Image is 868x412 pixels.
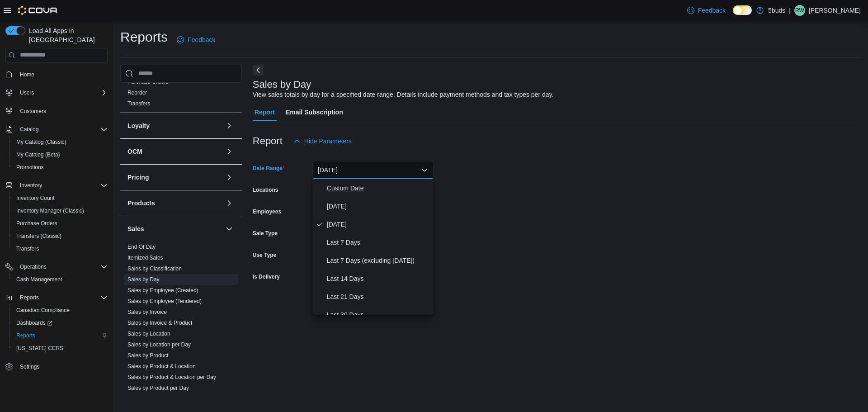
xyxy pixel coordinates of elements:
[5,64,108,397] nav: Complex example
[13,193,58,204] a: Inventory Count
[16,319,52,327] span: Dashboards
[9,192,111,204] button: Inventory Count
[127,147,142,156] h3: OCM
[127,147,222,156] button: OCM
[127,352,169,359] span: Sales by Product
[13,137,108,147] span: My Catalog (Classic)
[127,100,150,107] span: Transfers
[9,217,111,230] button: Purchase Orders
[9,136,111,148] button: My Catalog (Classic)
[253,230,278,237] label: Sale Type
[127,341,191,348] span: Sales by Location per Day
[13,231,108,242] span: Transfers (Classic)
[20,182,42,189] span: Inventory
[127,374,216,380] a: Sales by Product & Location per Day
[20,108,46,115] span: Customers
[16,69,108,80] span: Home
[127,265,182,272] a: Sales by Classification
[16,207,84,214] span: Inventory Manager (Classic)
[16,361,43,372] a: Settings
[127,309,167,315] a: Sales by Invoice
[127,199,155,208] h3: Products
[16,307,70,314] span: Canadian Compliance
[127,363,196,369] a: Sales by Product & Location
[18,6,58,15] img: Cova
[13,243,42,254] a: Transfers
[2,68,111,81] button: Home
[9,161,111,174] button: Promotions
[127,255,163,261] a: Itemized Sales
[127,341,191,348] a: Sales by Location per Day
[290,132,355,150] button: Hide Parameters
[733,5,752,15] input: Dark Mode
[16,180,46,191] button: Inventory
[127,308,167,316] span: Sales by Invoice
[25,26,108,44] span: Load All Apps in [GEOGRAPHIC_DATA]
[127,352,169,359] a: Sales by Product
[16,124,42,135] button: Catalog
[13,343,67,354] a: [US_STATE] CCRS
[327,291,430,302] span: Last 21 Days
[9,342,111,355] button: [US_STATE] CCRS
[224,198,235,208] button: Products
[9,329,111,342] button: Reports
[9,273,111,286] button: Cash Management
[2,104,111,118] button: Customers
[224,146,235,157] button: OCM
[16,87,108,98] span: Users
[127,224,144,233] h3: Sales
[20,294,39,301] span: Reports
[253,251,276,259] label: Use Type
[224,223,235,234] button: Sales
[13,231,65,242] a: Transfers (Classic)
[286,103,343,121] span: Email Subscription
[127,384,189,392] span: Sales by Product per Day
[327,255,430,266] span: Last 7 Days (excluding [DATE])
[2,291,111,304] button: Reports
[127,298,202,305] span: Sales by Employee (Tendered)
[327,309,430,320] span: Last 30 Days
[253,79,311,90] h3: Sales by Day
[127,90,147,96] a: Reorder
[224,120,235,131] button: Loyalty
[253,165,285,172] label: Date Range
[2,179,111,192] button: Inventory
[9,304,111,317] button: Canadian Compliance
[127,265,182,272] span: Sales by Classification
[253,273,280,280] label: Is Delivery
[127,276,160,283] span: Sales by Day
[13,305,73,316] a: Canadian Compliance
[2,260,111,273] button: Operations
[127,173,149,182] h3: Pricing
[13,317,108,328] span: Dashboards
[20,363,39,370] span: Settings
[13,193,108,204] span: Inventory Count
[13,343,108,354] span: Washington CCRS
[16,138,66,146] span: My Catalog (Classic)
[127,254,163,261] span: Itemized Sales
[127,331,170,337] a: Sales by Location
[16,276,62,283] span: Cash Management
[127,385,189,391] a: Sales by Product per Day
[13,162,47,173] a: Promotions
[253,208,281,215] label: Employees
[16,105,108,117] span: Customers
[16,194,55,202] span: Inventory Count
[120,28,168,46] h1: Reports
[13,243,108,254] span: Transfers
[127,224,222,233] button: Sales
[16,220,57,227] span: Purchase Orders
[16,245,39,252] span: Transfers
[9,148,111,161] button: My Catalog (Beta)
[127,100,150,107] a: Transfers
[13,330,108,341] span: Reports
[253,136,283,147] h3: Report
[127,173,222,182] button: Pricing
[327,273,430,284] span: Last 14 Days
[13,137,70,147] a: My Catalog (Classic)
[13,205,108,216] span: Inventory Manager (Classic)
[173,31,219,49] a: Feedback
[327,219,430,230] span: [DATE]
[127,287,198,294] span: Sales by Employee (Created)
